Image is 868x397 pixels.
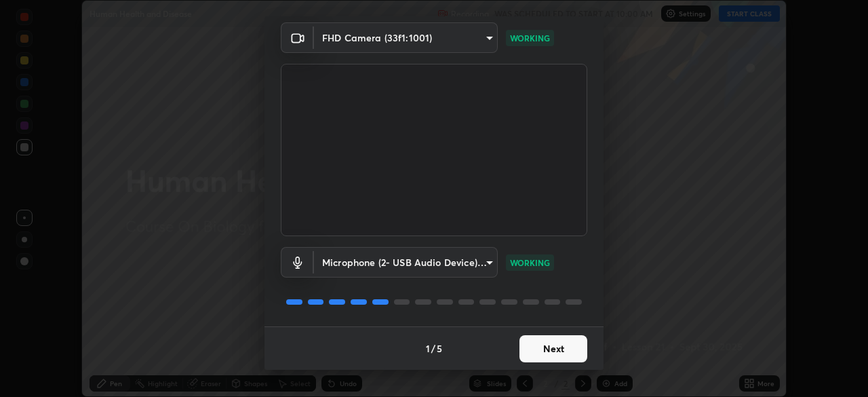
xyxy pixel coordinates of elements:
div: FHD Camera (33f1:1001) [314,247,498,278]
h4: 5 [437,341,442,356]
button: Next [519,335,587,362]
h4: / [431,341,435,356]
div: FHD Camera (33f1:1001) [314,22,498,53]
p: WORKING [510,257,550,269]
p: WORKING [510,32,550,44]
h4: 1 [426,341,430,356]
